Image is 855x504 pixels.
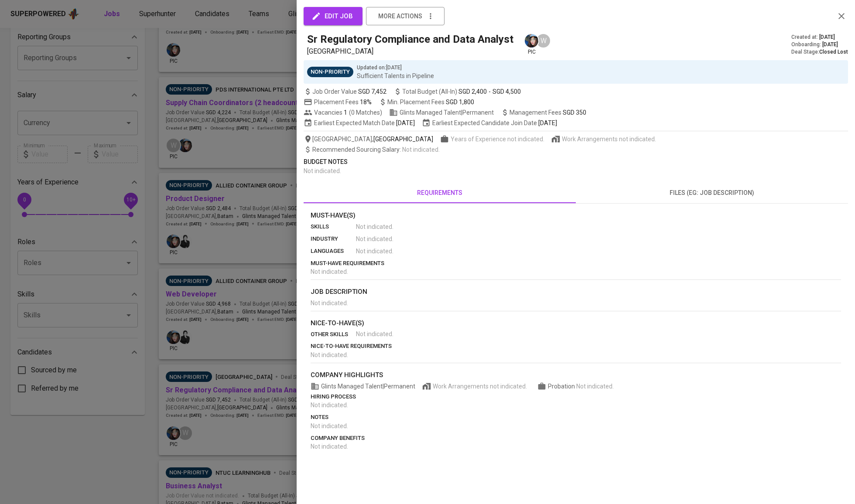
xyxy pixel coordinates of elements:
[357,72,434,80] p: Sufficient Talents in Pipeline
[791,48,848,56] div: Deal Stage :
[366,7,445,25] button: more actions
[311,259,841,268] p: must-have requirements
[311,235,356,243] p: industry
[304,87,386,96] span: Job Order Value
[311,434,841,443] p: company benefits
[311,402,348,409] span: Not indicated .
[307,32,513,46] h5: Sr Regulatory Compliance and Data Analyst
[311,287,841,297] p: job description
[402,146,440,153] span: Not indicated .
[311,413,841,422] p: notes
[548,383,576,390] span: Probation
[819,34,835,41] span: [DATE]
[822,41,838,48] span: [DATE]
[307,47,373,55] span: [GEOGRAPHIC_DATA]
[378,11,422,22] span: more actions
[393,87,521,96] span: Total Budget (All-In)
[819,49,848,55] span: Closed Lost
[396,119,415,127] span: [DATE]
[356,330,393,338] span: Not indicated .
[314,99,372,106] span: Placement Fees
[510,109,586,116] span: Management Fees
[536,33,551,48] div: W
[304,167,341,174] span: Not indicated .
[311,300,348,306] span: Not indicated .
[311,422,348,429] span: Not indicated .
[311,443,348,450] span: Not indicated .
[311,342,841,351] p: nice-to-have requirements
[387,99,474,106] span: Min. Placement Fees
[525,34,538,48] img: diazagista@glints.com
[538,119,557,127] span: [DATE]
[311,268,348,275] span: Not indicated .
[373,135,433,143] span: [GEOGRAPHIC_DATA]
[446,99,474,106] span: SGD 1,800
[304,119,415,127] span: Earliest Expected Match Date
[309,187,571,198] span: requirements
[562,135,656,143] span: Work Arrangements not indicated.
[492,87,521,96] span: SGD 4,500
[422,119,557,127] span: Earliest Expected Candidate Join Date
[356,247,393,255] span: Not indicated .
[311,330,356,339] p: other skills
[311,351,348,358] span: Not indicated .
[304,108,382,117] span: Vacancies ( 0 Matches )
[311,370,841,380] p: company highlights
[356,222,393,231] span: Not indicated .
[313,10,353,22] span: edit job
[311,318,841,328] p: nice-to-have(s)
[307,68,353,76] span: Non-Priority
[451,135,544,143] span: Years of Experience not indicated.
[563,109,586,116] span: SGD 350
[458,87,487,96] span: SGD 2,400
[389,108,494,117] span: Glints Managed Talent | Permanent
[524,33,539,56] div: pic
[576,383,614,390] span: Not indicated .
[312,146,402,153] span: Recommended Sourcing Salary :
[360,99,372,106] span: 18%
[311,247,356,255] p: languages
[342,108,347,117] span: 1
[357,64,434,72] p: Updated on : [DATE]
[304,7,363,25] button: edit job
[311,382,415,391] span: Glints Managed Talent | Permanent
[311,392,841,401] p: hiring process
[358,87,386,96] span: SGD 7,452
[304,135,433,143] span: [GEOGRAPHIC_DATA] ,
[791,34,848,41] div: Created at :
[356,235,393,243] span: Not indicated .
[311,222,356,231] p: skills
[304,157,848,167] p: Budget Notes
[489,87,491,96] span: -
[433,382,527,391] span: Work Arrangements not indicated.
[311,211,841,221] p: Must-Have(s)
[581,187,843,198] span: files (eg: job description)
[791,41,848,48] div: Onboarding :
